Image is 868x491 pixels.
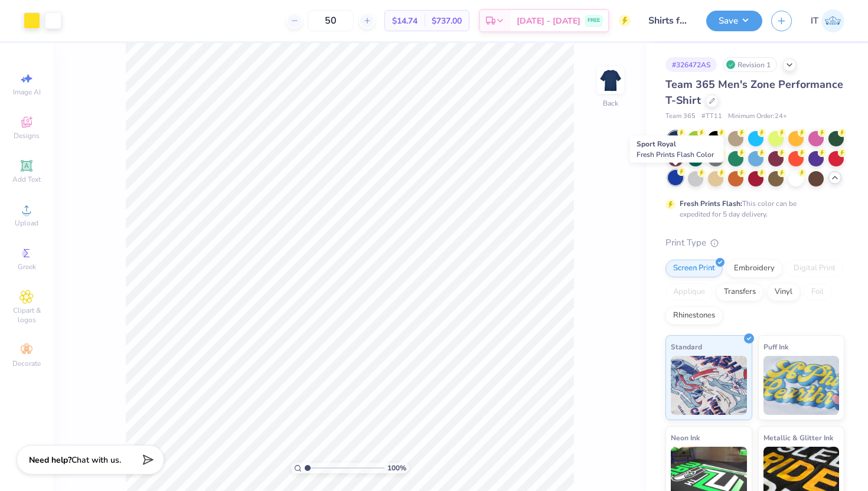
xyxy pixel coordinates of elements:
[723,57,777,72] div: Revision 1
[603,98,618,109] div: Back
[6,306,47,325] span: Clipart & logos
[716,283,763,301] div: Transfers
[671,341,702,353] span: Standard
[665,112,696,122] span: Team 365
[637,150,714,159] span: Fresh Prints Flash Color
[665,77,843,107] span: Team 365 Men's Zone Performance T-Shirt
[811,14,818,28] span: IT
[763,431,833,444] span: Metallic & Glitter Ink
[13,87,41,97] span: Image AI
[14,131,40,140] span: Designs
[588,17,600,25] span: FREE
[639,9,697,32] input: Untitled Design
[15,218,38,228] span: Upload
[308,10,354,31] input: – –
[671,356,747,415] img: Standard
[665,283,713,301] div: Applique
[18,262,36,271] span: Greek
[671,431,700,444] span: Neon Ink
[392,15,417,27] span: $14.74
[706,11,762,31] button: Save
[665,260,723,277] div: Screen Print
[665,307,723,325] div: Rhinestones
[763,341,788,353] span: Puff Ink
[701,112,722,122] span: # TT11
[821,9,844,32] img: Ishwar Tiwari
[786,260,843,277] div: Digital Print
[680,199,742,208] strong: Fresh Prints Flash:
[804,283,831,301] div: Foil
[763,356,840,415] img: Puff Ink
[726,260,782,277] div: Embroidery
[680,198,825,220] div: This color can be expedited for 5 day delivery.
[387,463,406,473] span: 100 %
[517,15,580,27] span: [DATE] - [DATE]
[12,359,41,368] span: Decorate
[71,454,121,466] span: Chat with us.
[12,175,41,184] span: Add Text
[728,112,787,122] span: Minimum Order: 24 +
[29,454,71,466] strong: Need help?
[599,68,622,92] img: Back
[665,57,717,72] div: # 326472AS
[665,236,844,250] div: Print Type
[432,15,462,27] span: $737.00
[767,283,800,301] div: Vinyl
[630,136,724,163] div: Sport Royal
[811,9,844,32] a: IT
